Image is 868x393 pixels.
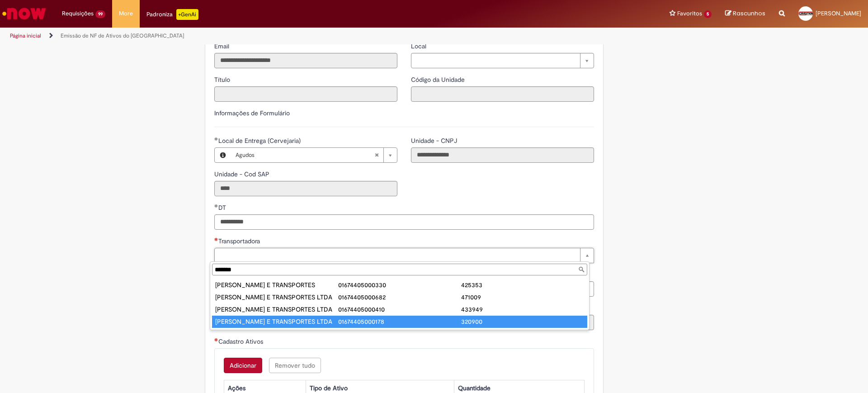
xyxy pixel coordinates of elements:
div: 471009 [461,293,584,302]
div: 01674405000330 [338,280,461,289]
div: 320900 [461,317,584,326]
div: 01674405000410 [338,305,461,314]
div: 433949 [461,305,584,314]
div: [PERSON_NAME] E TRANSPORTES [215,280,338,289]
div: 425353 [461,280,584,289]
div: 01674405000178 [338,317,461,326]
ul: Transportadora [210,277,589,330]
div: [PERSON_NAME] E TRANSPORTES LTDA [215,293,338,302]
div: 01674405000682 [338,293,461,302]
div: [PERSON_NAME] E TRANSPORTES LTDA [215,317,338,326]
div: [PERSON_NAME] E TRANSPORTES LTDA [215,305,338,314]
